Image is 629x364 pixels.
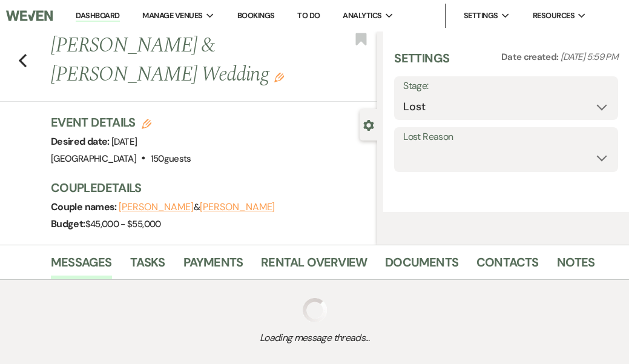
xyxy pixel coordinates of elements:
span: Resources [533,10,575,22]
a: Messages [51,253,112,279]
a: Payments [183,253,243,279]
span: & [119,201,275,213]
img: Weven Logo [6,3,52,28]
span: Couple names: [51,200,119,213]
button: [PERSON_NAME] [200,202,275,212]
a: To Do [297,10,320,21]
span: [DATE] 5:59 PM [561,51,618,63]
span: Loading message threads... [51,331,578,345]
a: Documents [385,253,458,279]
a: Notes [557,253,595,279]
span: Budget: [51,217,85,230]
button: Close lead details [363,119,374,130]
h3: Settings [394,50,449,76]
h1: [PERSON_NAME] & [PERSON_NAME] Wedding [51,31,308,89]
button: Edit [274,71,284,82]
label: Lost Reason [403,128,609,146]
a: Contacts [476,253,539,279]
h3: Event Details [51,114,191,131]
span: $45,000 - $55,000 [85,218,161,230]
a: Bookings [237,10,275,21]
span: [GEOGRAPHIC_DATA] [51,153,136,165]
span: Date created: [501,51,561,63]
a: Rental Overview [261,253,367,279]
span: 150 guests [151,153,191,165]
span: Analytics [343,10,381,22]
span: Manage Venues [142,10,202,22]
label: Stage: [403,78,609,95]
span: [DATE] [111,136,137,148]
span: Settings [464,10,498,22]
h3: Couple Details [51,179,365,196]
button: [PERSON_NAME] [119,202,194,212]
span: Desired date: [51,135,111,148]
a: Dashboard [76,10,119,22]
img: loading spinner [303,298,327,322]
a: Tasks [130,253,165,279]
